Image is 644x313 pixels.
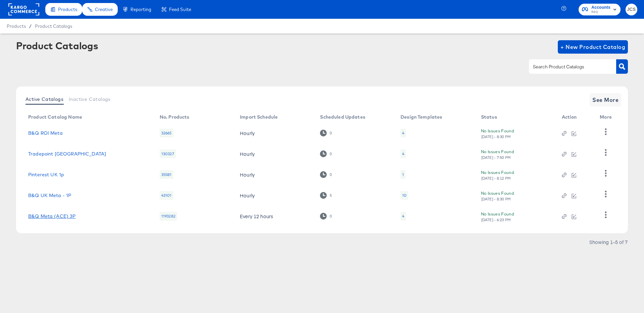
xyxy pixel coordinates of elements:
[400,191,408,200] div: 10
[160,212,177,221] div: 1193282
[591,4,610,11] span: Accounts
[320,150,332,157] div: 0
[69,97,111,102] span: Inactive Catalogs
[626,4,637,15] button: JCS
[402,172,404,177] div: 1
[26,23,35,29] span: /
[234,185,315,206] td: Hourly
[95,7,113,12] span: Creative
[329,131,332,135] div: 0
[160,114,190,120] div: No. Products
[320,130,332,136] div: 0
[329,151,332,156] div: 0
[16,40,98,51] div: Product Catalogs
[400,170,406,179] div: 1
[320,171,332,178] div: 0
[402,193,407,198] div: 10
[558,40,628,54] button: + New Product Catalog
[594,112,620,123] th: More
[320,213,332,219] div: 0
[400,149,406,158] div: 4
[160,170,173,179] div: 35581
[35,23,72,29] a: Product Catalogs
[329,193,332,198] div: 5
[28,114,82,120] div: Product Catalog Name
[28,213,76,219] a: B&Q Meta (ACE) 3P
[532,63,603,71] input: Search Product Catalogs
[556,112,595,123] th: Action
[579,4,621,15] button: AccountsB&Q
[58,7,77,12] span: Products
[320,114,365,120] div: Scheduled Updates
[400,212,406,221] div: 4
[590,93,621,107] button: See More
[234,206,315,227] td: Every 12 hours
[234,143,315,164] td: Hourly
[7,23,26,29] span: Products
[589,240,628,244] div: Showing 1–5 of 7
[402,213,404,219] div: 4
[560,42,625,52] span: + New Product Catalog
[160,191,173,200] div: 43101
[234,164,315,185] td: Hourly
[400,114,442,120] div: Design Templates
[476,112,556,123] th: Status
[402,151,404,156] div: 4
[160,129,173,137] div: 32665
[169,7,191,12] span: Feed Suite
[628,6,635,13] span: JCS
[234,123,315,143] td: Hourly
[591,9,610,15] span: B&Q
[25,97,63,102] span: Active Catalogs
[320,192,332,198] div: 5
[329,214,332,218] div: 0
[240,114,278,120] div: Import Schedule
[28,193,71,198] a: B&Q UK Meta - 1P
[28,172,64,177] a: Pinterest UK 1p
[130,7,151,12] span: Reporting
[329,172,332,177] div: 0
[28,130,63,136] a: B&Q ROI Meta
[400,129,406,137] div: 4
[28,151,106,156] a: Tradepoint [GEOGRAPHIC_DATA]
[592,95,619,105] span: See More
[160,149,176,158] div: 130327
[402,130,404,136] div: 4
